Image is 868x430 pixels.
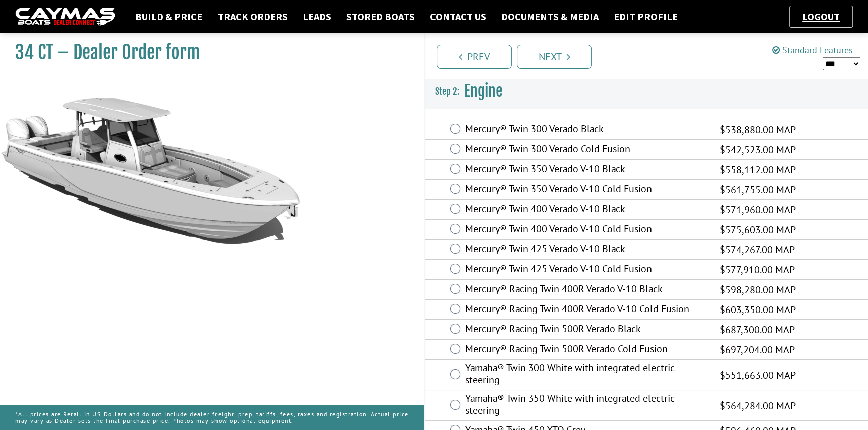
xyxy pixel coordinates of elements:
span: $564,284.00 MAP [719,398,795,413]
span: $551,663.00 MAP [719,368,795,383]
a: Prev [437,45,512,69]
span: $577,910.00 MAP [719,262,794,277]
span: $697,204.00 MAP [719,342,794,357]
label: Mercury® Racing Twin 500R Verado Cold Fusion [465,343,707,357]
label: Mercury® Twin 350 Verado V-10 Cold Fusion [465,183,707,197]
a: Contact Us [425,10,491,23]
a: Leads [298,10,336,23]
label: Mercury® Twin 425 Verado V-10 Black [465,243,707,257]
span: $687,300.00 MAP [719,322,794,337]
label: Yamaha® Twin 350 White with integrated electric steering [465,392,707,419]
a: Logout [797,10,845,23]
a: Documents & Media [496,10,604,23]
label: Mercury® Twin 400 Verado V-10 Cold Fusion [465,223,707,237]
label: Mercury® Twin 300 Verado Cold Fusion [465,143,707,157]
ul: Pagination [434,43,868,69]
a: Build & Price [130,10,207,23]
span: $598,280.00 MAP [719,282,795,297]
label: Mercury® Racing Twin 400R Verado V-10 Black [465,283,707,297]
span: $575,603.00 MAP [719,222,795,237]
label: Mercury® Twin 400 Verado V-10 Black [465,203,707,217]
p: *All prices are Retail in US Dollars and do not include dealer freight, prep, tariffs, fees, taxe... [15,406,409,429]
label: Mercury® Racing Twin 400R Verado V-10 Cold Fusion [465,303,707,317]
label: Mercury® Twin 350 Verado V-10 Black [465,163,707,177]
label: Mercury® Racing Twin 500R Verado Black [465,323,707,337]
a: Track Orders [212,10,293,23]
span: $542,523.00 MAP [719,142,795,157]
label: Mercury® Twin 425 Verado V-10 Cold Fusion [465,263,707,277]
span: $574,267.00 MAP [719,242,794,257]
a: Stored Boats [341,10,420,23]
a: Edit Profile [609,10,683,23]
span: $571,960.00 MAP [719,202,795,217]
h3: Engine [425,73,868,110]
span: $558,112.00 MAP [719,162,795,177]
label: Mercury® Twin 300 Verado Black [465,123,707,137]
img: caymas-dealer-connect-2ed40d3bc7270c1d8d7ffb4b79bf05adc795679939227970def78ec6f6c03838.gif [15,8,115,26]
a: Next [517,45,592,69]
span: $603,350.00 MAP [719,302,795,317]
h1: 34 CT – Dealer Order form [15,41,399,64]
a: Standard Features [772,44,853,56]
span: $561,755.00 MAP [719,182,795,197]
span: $538,880.00 MAP [719,122,795,137]
label: Yamaha® Twin 300 White with integrated electric steering [465,362,707,388]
